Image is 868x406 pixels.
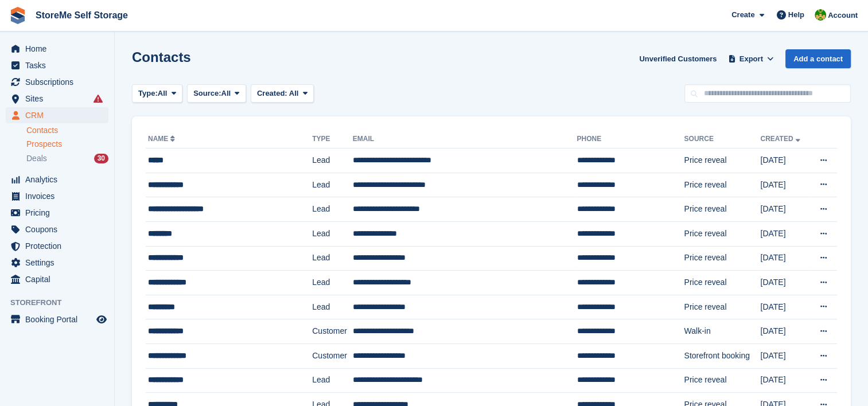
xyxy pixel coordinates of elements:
td: Price reveal [684,271,760,295]
button: Created: All [251,84,314,103]
a: Add a contact [785,49,851,68]
button: Source: All [187,84,246,103]
button: Export [726,49,776,68]
a: Created [760,135,802,143]
span: Deals [26,153,47,164]
td: Price reveal [684,149,760,173]
span: Created: [257,89,287,97]
a: menu [6,41,108,57]
a: menu [6,311,108,327]
th: Source [684,130,760,149]
span: Pricing [25,205,94,221]
span: All [289,89,299,97]
span: Source: [193,88,221,99]
span: Sites [25,91,94,107]
span: Invoices [25,188,94,204]
span: Settings [25,255,94,271]
a: Name [148,135,177,143]
span: Storefront [10,297,114,309]
span: Booking Portal [25,311,94,327]
img: stora-icon-8386f47178a22dfd0bd8f6a31ec36ba5ce8667c1dd55bd0f319d3a0aa187defe.svg [9,7,26,24]
span: All [158,88,168,99]
td: [DATE] [760,246,809,271]
td: [DATE] [760,368,809,393]
a: menu [6,238,108,254]
td: [DATE] [760,295,809,319]
a: Contacts [26,125,108,136]
td: Price reveal [684,295,760,319]
td: Customer [312,319,353,344]
td: Price reveal [684,197,760,222]
th: Phone [577,130,684,149]
span: CRM [25,107,94,123]
span: Tasks [25,57,94,73]
a: StoreMe Self Storage [31,6,133,25]
a: Unverified Customers [635,49,721,68]
a: menu [6,74,108,90]
td: Walk-in [684,319,760,344]
a: menu [6,255,108,271]
td: Lead [312,271,353,295]
span: Export [739,53,763,65]
span: Subscriptions [25,74,94,90]
td: [DATE] [760,343,809,368]
span: Account [828,10,858,21]
span: Coupons [25,221,94,237]
td: Lead [312,295,353,319]
span: Create [731,9,754,21]
td: Lead [312,149,353,173]
td: Price reveal [684,173,760,197]
td: [DATE] [760,271,809,295]
a: menu [6,188,108,204]
a: Prospects [26,138,108,150]
a: menu [6,91,108,107]
td: Lead [312,246,353,271]
span: Analytics [25,171,94,188]
a: menu [6,271,108,287]
td: Price reveal [684,221,760,246]
a: menu [6,57,108,73]
a: menu [6,107,108,123]
h1: Contacts [132,49,191,65]
td: Lead [312,173,353,197]
th: Email [353,130,577,149]
td: Lead [312,221,353,246]
i: Smart entry sync failures have occurred [94,94,103,103]
td: Price reveal [684,246,760,271]
td: Customer [312,343,353,368]
a: Deals 30 [26,153,108,165]
td: Storefront booking [684,343,760,368]
td: Price reveal [684,368,760,393]
a: menu [6,171,108,188]
span: Help [788,9,804,21]
div: 30 [94,154,108,163]
th: Type [312,130,353,149]
td: [DATE] [760,173,809,197]
span: Home [25,41,94,57]
a: menu [6,221,108,237]
td: [DATE] [760,221,809,246]
td: Lead [312,368,353,393]
a: menu [6,205,108,221]
span: All [221,88,231,99]
span: Type: [138,88,158,99]
td: [DATE] [760,319,809,344]
span: Protection [25,238,94,254]
td: Lead [312,197,353,222]
a: Preview store [95,313,108,326]
td: [DATE] [760,197,809,222]
img: StorMe [815,9,826,21]
td: [DATE] [760,149,809,173]
span: Capital [25,271,94,287]
button: Type: All [132,84,182,103]
span: Prospects [26,139,62,150]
